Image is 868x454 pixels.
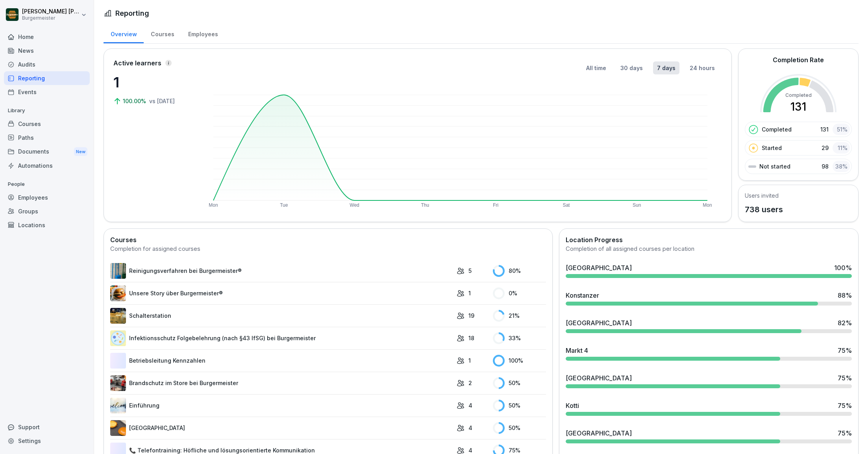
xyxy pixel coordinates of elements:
a: [GEOGRAPHIC_DATA]100% [563,260,855,281]
a: Schalterstation [110,308,453,324]
div: [GEOGRAPHIC_DATA] [566,263,632,272]
p: [PERSON_NAME] [PERSON_NAME] [22,8,80,15]
a: Events [4,85,90,99]
div: 50 % [493,422,546,434]
a: [GEOGRAPHIC_DATA] [110,420,453,436]
h2: Location Progress [566,235,852,245]
div: Documents [4,145,90,159]
p: 1 [468,356,471,365]
text: Mon [703,202,712,208]
div: 100 % [834,263,852,272]
div: 75 % [838,428,852,438]
div: Support [4,420,90,434]
p: Started [762,144,782,152]
a: Kotti75% [563,398,855,419]
button: All time [582,61,610,74]
p: 98 [822,162,829,170]
text: Mon [209,202,218,208]
a: Unsere Story über Burgermeister® [110,285,453,301]
a: Infektionsschutz Folgebelehrung (nach §43 IfSG) bei Burgermeister [110,330,453,346]
p: 5 [468,267,472,275]
div: Kotti [566,401,579,410]
button: 30 days [616,61,647,74]
a: Audits [4,57,90,71]
div: 75 % [838,401,852,410]
div: [GEOGRAPHIC_DATA] [566,428,632,438]
a: Betriebsleitung Kennzahlen [110,353,453,369]
button: 7 days [653,61,679,74]
text: Thu [421,202,429,208]
p: 29 [822,144,829,152]
div: 82 % [838,318,852,328]
p: Not started [759,162,790,170]
a: Reinigungsverfahren bei Burgermeister® [110,263,453,279]
div: [GEOGRAPHIC_DATA] [566,373,632,383]
a: Employees [4,191,90,204]
a: Employees [181,23,225,43]
a: Paths [4,131,90,145]
h5: Users invited [745,191,783,200]
img: yk83gqu5jn5gw35qhtj3mpve.png [110,285,126,301]
div: Completion for assigned courses [110,245,546,254]
text: Wed [350,202,359,208]
a: [GEOGRAPHIC_DATA]82% [563,315,855,336]
div: [GEOGRAPHIC_DATA] [566,318,632,328]
div: 51 % [833,124,850,135]
a: Reporting [4,71,90,85]
div: 50 % [493,377,546,389]
p: 131 [820,125,829,133]
div: 80 % [493,265,546,277]
div: 50 % [493,400,546,411]
a: [GEOGRAPHIC_DATA]75% [563,370,855,391]
div: 0 % [493,287,546,299]
div: 11 % [833,142,850,154]
img: koo5icv7lj8zr1vdtkxmkv8m.png [110,263,126,279]
p: 18 [468,334,474,342]
div: Completion of all assigned courses per location [566,245,852,254]
a: Einführung [110,398,453,413]
p: 19 [468,311,474,320]
text: Sat [563,202,570,208]
div: New [74,147,87,156]
img: ic09auyss2j1jvpur24df4wu.png [110,375,126,391]
img: zojjtgecl3qaq1n3gyboj7fn.png [110,308,126,324]
a: Brandschutz im Store bei Burgermeister [110,375,453,391]
p: Completed [762,125,792,133]
div: Konstanzer [566,291,599,300]
a: Courses [4,117,90,131]
a: Groups [4,204,90,218]
img: x1nnh2ybbqo7uzpnjugev9cm.png [110,330,126,346]
p: Library [4,104,90,117]
div: 88 % [838,291,852,300]
a: Markt 475% [563,343,855,364]
text: Fri [493,202,498,208]
p: 100.00% [123,97,148,105]
text: Tue [280,202,288,208]
a: DocumentsNew [4,145,90,159]
a: Settings [4,434,90,448]
a: Konstanzer88% [563,287,855,309]
div: News [4,44,90,57]
button: 24 hours [686,61,719,74]
p: 4 [468,401,472,410]
p: 2 [468,379,472,387]
div: Markt 4 [566,346,588,355]
p: 1 [468,289,471,297]
h1: Reporting [115,8,149,19]
a: Overview [104,23,144,43]
div: 21 % [493,310,546,322]
a: [GEOGRAPHIC_DATA]75% [563,425,855,447]
div: 38 % [833,161,850,172]
p: Burgermeister [22,15,80,21]
a: Automations [4,159,90,172]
